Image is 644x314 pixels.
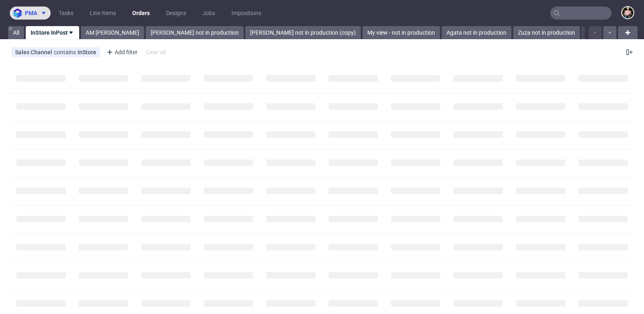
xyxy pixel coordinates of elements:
img: logo [13,9,25,18]
a: All [8,26,24,39]
button: pma [10,7,51,20]
a: [PERSON_NAME] not in production (copy) [245,26,361,39]
div: Add filter [103,46,139,59]
a: Orders [127,7,155,20]
a: Zuza not in production [513,26,580,39]
a: My view - not in production [362,26,440,39]
a: Impositions [227,7,266,20]
div: Clear all [144,46,167,58]
a: Designs [161,7,191,20]
a: Agata not in production [442,26,511,39]
a: Tasks [54,7,78,20]
span: Sales Channel [15,49,54,55]
a: Line Items [85,7,121,20]
a: AM [PERSON_NAME] [81,26,144,39]
span: contains [54,49,78,55]
a: Jobs [198,7,220,20]
img: Marta Tomaszewska [622,7,633,18]
a: InStore InPost [26,26,79,39]
div: InStore [78,49,96,55]
a: [PERSON_NAME] not in production [146,26,244,39]
span: pma [25,10,37,16]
